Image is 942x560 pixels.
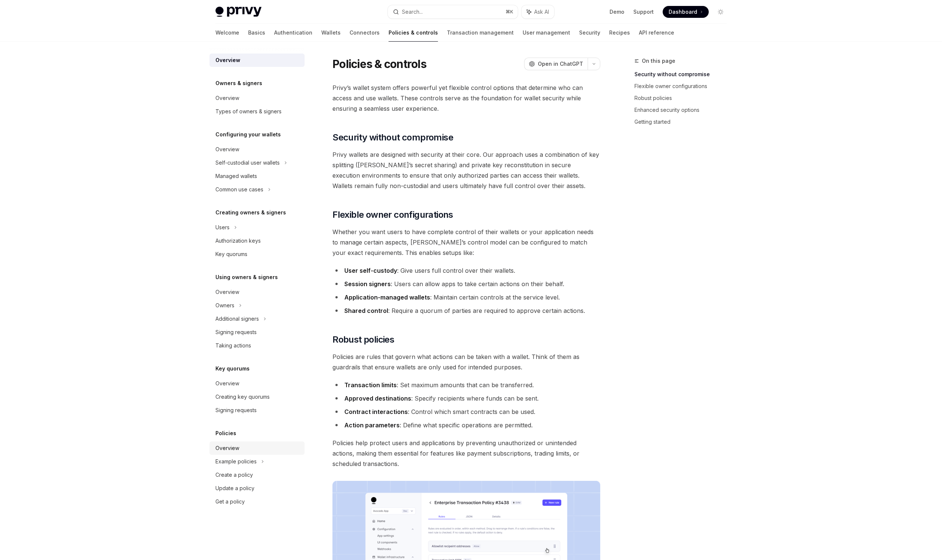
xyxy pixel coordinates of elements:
[215,484,254,493] div: Update a policy
[639,24,674,42] a: API reference
[215,364,250,373] h5: Key quorums
[344,408,408,415] strong: Contract interactions
[215,379,239,388] div: Overview
[350,24,380,42] a: Connectors
[344,421,400,429] strong: Action parameters
[215,223,230,232] div: Users
[321,24,341,42] a: Wallets
[447,24,514,42] a: Transaction management
[332,393,600,404] li: : Specify recipients where funds can be sent.
[209,404,305,417] a: Signing requests
[215,314,259,323] div: Additional signers
[579,24,600,42] a: Security
[215,158,280,167] div: Self-custodial user wallets
[215,79,262,88] h5: Owners & signers
[209,495,305,508] a: Get a policy
[344,294,430,301] strong: Application-managed wallets
[332,352,600,372] span: Policies are rules that govern what actions can be taken with a wallet. Think of them as guardrai...
[534,8,549,16] span: Ask AI
[215,172,257,181] div: Managed wallets
[669,8,697,16] span: Dashboard
[215,250,247,259] div: Key quorums
[215,236,261,245] div: Authorization keys
[332,438,600,469] span: Policies help protect users and applications by preventing unauthorized or unintended actions, ma...
[506,9,513,15] span: ⌘ K
[274,24,312,42] a: Authentication
[522,5,554,19] button: Ask AI
[215,457,257,466] div: Example policies
[209,169,305,183] a: Managed wallets
[332,279,600,289] li: : Users can allow apps to take certain actions on their behalf.
[634,68,733,80] a: Security without compromise
[215,444,239,453] div: Overview
[389,24,438,42] a: Policies & controls
[610,8,624,16] a: Demo
[215,341,251,350] div: Taking actions
[524,58,588,70] button: Open in ChatGPT
[215,328,257,337] div: Signing requests
[402,7,423,16] div: Search...
[609,24,630,42] a: Recipes
[209,441,305,455] a: Overview
[633,8,654,16] a: Support
[332,420,600,430] li: : Define what specific operations are permitted.
[215,470,253,479] div: Create a policy
[209,143,305,156] a: Overview
[209,105,305,118] a: Types of owners & signers
[209,285,305,299] a: Overview
[209,377,305,390] a: Overview
[209,468,305,482] a: Create a policy
[209,339,305,352] a: Taking actions
[332,82,600,114] span: Privy’s wallet system offers powerful yet flexible control options that determine who can access ...
[215,130,281,139] h5: Configuring your wallets
[209,54,305,67] a: Overview
[332,305,600,316] li: : Require a quorum of parties are required to approve certain actions.
[332,132,453,143] span: Security without compromise
[663,6,709,18] a: Dashboard
[332,292,600,302] li: : Maintain certain controls at the service level.
[215,392,270,401] div: Creating key quorums
[344,395,411,402] strong: Approved destinations
[248,24,265,42] a: Basics
[332,209,453,221] span: Flexible owner configurations
[215,145,239,154] div: Overview
[634,104,733,116] a: Enhanced security options
[215,497,245,506] div: Get a policy
[215,301,234,310] div: Owners
[215,24,239,42] a: Welcome
[332,380,600,390] li: : Set maximum amounts that can be transferred.
[332,149,600,191] span: Privy wallets are designed with security at their core. Our approach uses a combination of key sp...
[215,56,240,65] div: Overview
[344,267,397,274] strong: User self-custody
[215,288,239,297] div: Overview
[209,482,305,495] a: Update a policy
[344,280,391,288] strong: Session signers
[215,7,262,17] img: light logo
[634,80,733,92] a: Flexible owner configurations
[332,334,394,346] span: Robust policies
[215,429,236,438] h5: Policies
[209,247,305,261] a: Key quorums
[634,116,733,128] a: Getting started
[215,208,286,217] h5: Creating owners & signers
[215,107,282,116] div: Types of owners & signers
[215,185,263,194] div: Common use cases
[332,407,600,417] li: : Control which smart contracts can be used.
[332,57,426,71] h1: Policies & controls
[215,406,257,415] div: Signing requests
[634,92,733,104] a: Robust policies
[332,227,600,258] span: Whether you want users to have complete control of their wallets or your application needs to man...
[642,56,675,65] span: On this page
[209,91,305,105] a: Overview
[209,326,305,339] a: Signing requests
[344,307,388,314] strong: Shared control
[538,60,583,68] span: Open in ChatGPT
[388,5,518,19] button: Search...⌘K
[523,24,570,42] a: User management
[215,273,278,282] h5: Using owners & signers
[332,265,600,276] li: : Give users full control over their wallets.
[715,6,727,18] button: Toggle dark mode
[215,94,239,103] div: Overview
[209,234,305,247] a: Authorization keys
[344,381,397,389] strong: Transaction limits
